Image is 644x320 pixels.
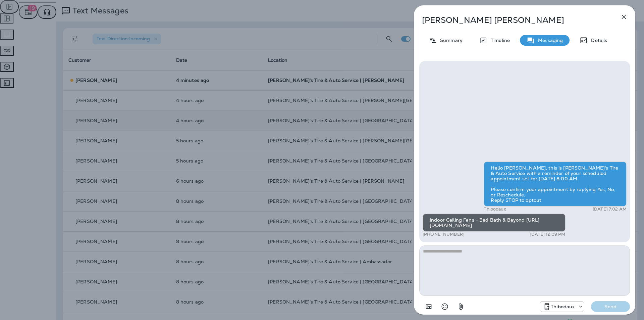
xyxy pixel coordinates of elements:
p: [PERSON_NAME] [PERSON_NAME] [422,15,605,25]
div: +1 (985) 446-2777 [540,303,584,311]
button: Add in a premade template [422,300,435,313]
button: Select an emoji [438,300,451,313]
div: Hello [PERSON_NAME], this is [PERSON_NAME]'s Tire & Auto Service with a reminder of your schedule... [484,162,627,207]
p: Thibodaux [551,304,575,309]
p: Timeline [487,38,510,43]
p: Summary [437,38,463,43]
p: Thibodaux [484,207,505,212]
p: [DATE] 12:09 PM [530,232,565,237]
p: [DATE] 7:02 AM [593,207,627,212]
p: [PHONE_NUMBER] [423,232,465,237]
p: Details [588,38,607,43]
div: Indoor Ceiling Fans - Bed Bath & Beyond [URL][DOMAIN_NAME] [423,214,566,232]
p: Messaging [535,38,563,43]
